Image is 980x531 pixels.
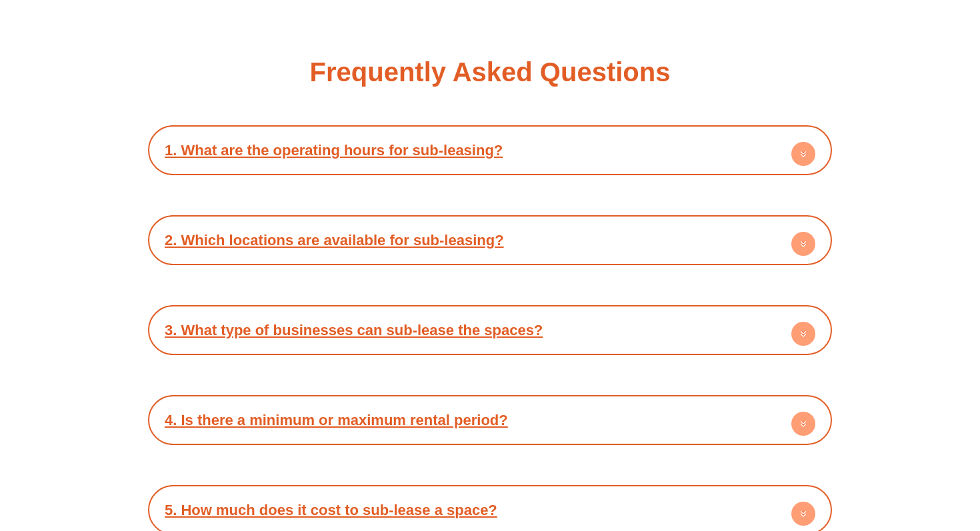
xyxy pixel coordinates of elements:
a: 2. Which locations are available for sub-leasing? [165,232,504,249]
a: 4. Is there a minimum or maximum rental period? [165,412,508,428]
iframe: Chat Widget [751,380,980,531]
a: 5. How much does it cost to sub-lease a space? [165,502,497,518]
h2: Frequently Asked Questions [310,59,671,85]
a: 1. What are the operating hours for sub-leasing? [165,142,503,159]
div: 2. Which locations are available for sub-leasing? [155,222,825,259]
div: 3. What type of businesses can sub-lease the spaces? [155,312,825,348]
div: 5. How much does it cost to sub-lease a space? [155,492,825,528]
a: 3. What type of businesses can sub-lease the spaces? [165,322,543,338]
div: 1. What are the operating hours for sub-leasing? [155,132,825,169]
div: 4. Is there a minimum or maximum rental period? [155,402,825,438]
